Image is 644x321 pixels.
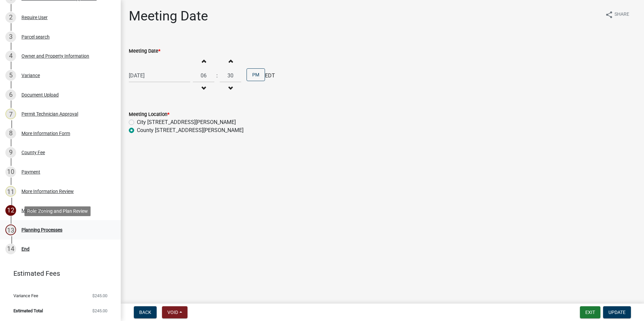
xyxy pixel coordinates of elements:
div: 10 [5,167,16,177]
div: More Information Review [21,189,74,194]
label: City [STREET_ADDRESS][PERSON_NAME] [137,118,236,126]
div: End [21,247,30,251]
div: Parcel search [21,35,50,39]
div: Permit Technician Approval [21,112,78,116]
div: 6 [5,89,16,100]
div: : [214,72,220,80]
input: Minutes [220,69,241,82]
div: 14 [5,244,16,254]
label: County [STREET_ADDRESS][PERSON_NAME] [137,126,244,134]
span: $245.00 [92,309,107,313]
span: Variance Fee [13,294,38,298]
label: Meeting Date [129,49,160,54]
span: Void [167,310,178,315]
button: Exit [580,306,600,318]
span: Update [608,310,626,315]
button: Void [162,306,187,318]
div: 13 [5,224,16,235]
div: 8 [5,128,16,139]
div: Document Upload [21,92,59,97]
div: County Fee [21,150,45,155]
span: Estimated Total [13,309,43,313]
span: $245.00 [92,294,107,298]
label: Meeting Location [129,112,169,117]
div: 3 [5,31,16,42]
div: 5 [5,70,16,81]
div: 11 [5,186,16,197]
a: Estimated Fees [5,267,110,280]
span: Share [614,11,629,19]
div: Owner and Property Information [21,54,89,58]
i: share [605,11,613,19]
div: Variance [21,73,40,78]
button: Update [603,306,631,318]
div: Require User [21,15,48,20]
span: Back [139,310,151,315]
div: Role: Zoning and Plan Review [24,206,91,216]
div: Planning Processes [21,228,62,232]
div: Payment [21,170,40,174]
div: 9 [5,147,16,158]
button: shareShare [600,8,635,21]
span: EDT [265,72,275,80]
button: PM [247,68,265,81]
div: More Information Form [21,131,70,136]
div: 2 [5,12,16,23]
input: Hours [193,69,214,82]
div: 4 [5,51,16,61]
div: 12 [5,205,16,216]
h1: Meeting Date [129,8,208,24]
button: Back [134,306,157,318]
div: Meeting Date [21,208,49,213]
input: mm/dd/yyyy [129,69,190,82]
div: 7 [5,109,16,119]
